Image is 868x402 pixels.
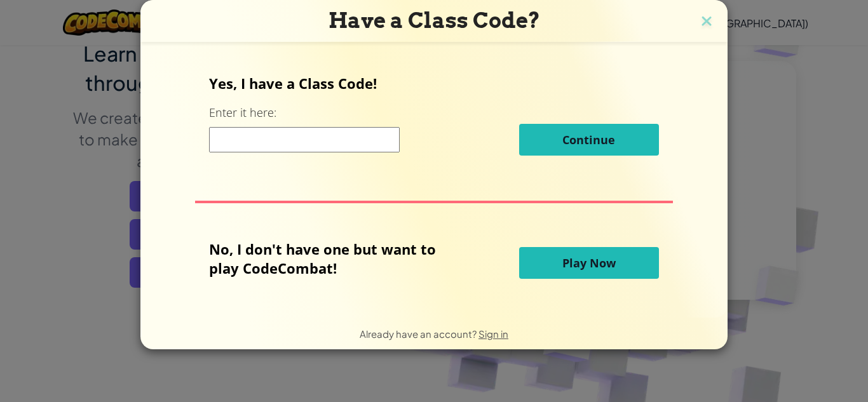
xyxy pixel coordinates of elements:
[209,105,276,121] label: Enter it here:
[562,132,615,147] span: Continue
[329,8,540,33] span: Have a Class Code?
[360,328,478,340] span: Already have an account?
[519,124,659,156] button: Continue
[698,13,715,32] img: close icon
[209,74,658,93] p: Yes, I have a Class Code!
[478,328,508,340] a: Sign in
[562,255,616,271] span: Play Now
[209,239,455,278] p: No, I don't have one but want to play CodeCombat!
[519,247,659,279] button: Play Now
